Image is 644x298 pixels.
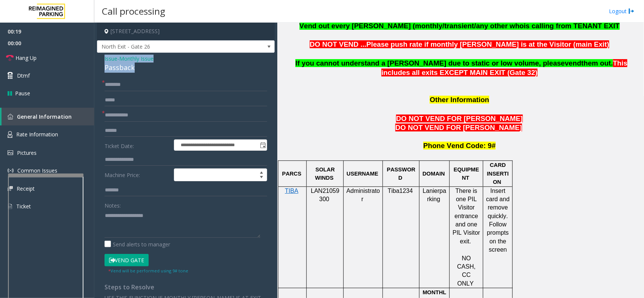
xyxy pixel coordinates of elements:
[282,171,301,177] span: PARCS
[17,113,72,120] span: General Information
[454,167,480,181] span: EQUIPMENT
[98,2,169,20] h3: Call processing
[105,240,170,248] label: Send alerts to manager
[285,188,298,194] a: TIBA
[8,168,14,174] img: 'icon'
[105,284,267,291] h4: Steps to Resolve
[524,22,620,30] span: is calling from TENANT EXIT
[300,22,524,30] span: Vend out every [PERSON_NAME] (monthly/transient/any other who
[565,59,581,67] span: vend
[396,115,523,122] span: DO NOT VEND FOR [PERSON_NAME]
[315,167,336,181] span: SOLAR WINDS
[17,72,30,79] span: Dtmf
[8,186,13,191] img: 'icon'
[387,167,415,181] span: PASSWORD
[295,59,565,67] span: If you cannot understand a [PERSON_NAME] due to static or low volume, please
[423,142,496,150] span: Phone Vend Code: 9#
[8,150,13,155] img: 'icon'
[108,268,188,274] small: Vend will be performed using 9# tone
[256,175,267,181] span: Decrease value
[395,124,522,131] span: DO NOT VEND FOR [PERSON_NAME]
[119,55,154,63] span: Monthly Issue
[457,255,477,287] span: NO CASH, CC ONLY
[17,167,57,174] span: Common Issues
[105,199,121,209] label: Notes:
[16,131,58,138] span: Rate Information
[469,238,471,245] span: .
[629,7,635,15] img: logout
[8,203,12,210] img: 'icon'
[103,139,172,151] label: Ticket Date:
[381,59,627,76] span: This includes all exits EXCEPT MAIN EXIT (Gate 32)
[256,169,267,175] span: Increase value
[8,131,12,138] img: 'icon'
[105,55,117,63] span: Issue
[97,41,239,53] span: North Exit - Gate 26
[117,55,154,62] span: -
[105,254,149,267] button: Vend Gate
[105,63,267,73] div: Passback
[8,114,13,119] img: 'icon'
[388,188,413,194] span: Tiba1234
[15,89,30,97] span: Pause
[15,54,37,62] span: Hang Up
[103,168,172,181] label: Machine Price:
[97,23,275,40] h4: [STREET_ADDRESS]
[487,162,509,185] span: CARD INSERTION
[258,140,267,150] span: Toggle popup
[453,188,482,245] span: There is one PIL Visitor entrance and one PIL Visitor exit
[430,96,489,104] span: Other Information
[285,188,298,194] span: TIBA
[581,59,613,67] span: them out.
[347,171,378,177] span: USERNAME
[310,40,576,48] span: DO NOT VEND ...Please push rate if monthly [PERSON_NAME] is at the Visitor (
[311,188,340,202] span: LAN21059300
[423,171,445,177] span: DOMAIN
[576,40,609,48] span: main Exit)
[609,7,635,15] a: Logout
[17,149,37,156] span: Pictures
[423,188,446,202] span: Lanierparking
[2,108,94,125] a: General Information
